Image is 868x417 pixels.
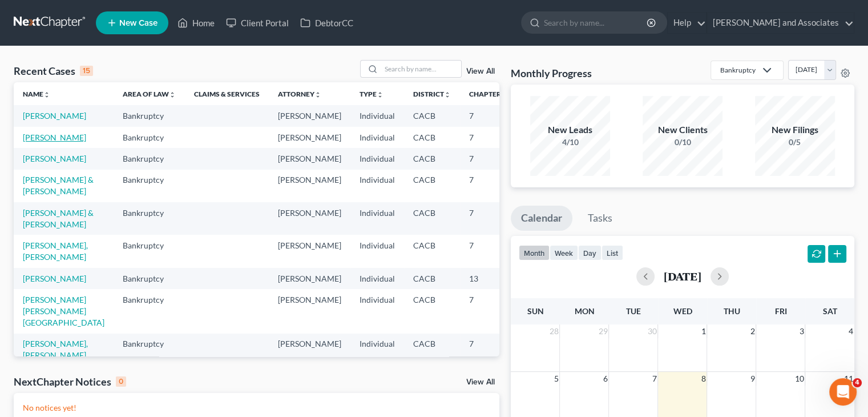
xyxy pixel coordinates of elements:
h2: [DATE] [664,270,701,282]
div: 0 [116,376,126,387]
span: 9 [749,372,756,386]
a: View All [466,67,495,75]
td: Individual [350,148,404,169]
td: 7 [460,235,517,267]
div: 0/10 [643,137,722,148]
span: 6 [601,372,608,386]
td: Individual [350,170,404,202]
a: Calendar [511,206,572,231]
td: [PERSON_NAME] [269,235,350,267]
td: 7 [460,334,517,366]
td: Individual [350,202,404,235]
td: Individual [350,268,404,289]
td: CACB [404,148,460,169]
td: Bankruptcy [114,334,185,366]
span: 1 [700,324,706,338]
a: [PERSON_NAME] and Associates [707,13,854,33]
a: Area of Lawunfold_more [123,90,176,98]
a: Attorneyunfold_more [278,90,321,98]
div: Recent Cases [14,64,93,78]
span: Sat [822,306,837,316]
span: 30 [646,324,657,338]
span: Thu [723,306,740,316]
h3: Monthly Progress [511,66,592,80]
td: Bankruptcy [114,148,185,169]
td: Bankruptcy [114,268,185,289]
td: Bankruptcy [114,105,185,126]
span: 5 [552,372,559,386]
a: Chapterunfold_more [469,90,508,98]
a: [PERSON_NAME] [23,111,86,121]
td: [PERSON_NAME] [269,148,350,169]
a: Nameunfold_more [23,90,50,98]
span: Mon [574,306,594,316]
td: 7 [460,105,517,126]
td: [PERSON_NAME] [269,289,350,333]
i: unfold_more [169,91,176,98]
td: 7 [460,202,517,235]
a: Client Portal [220,13,294,33]
td: 7 [460,148,517,169]
a: Help [668,13,706,33]
a: View All [466,378,495,386]
td: [PERSON_NAME] [269,334,350,366]
a: [PERSON_NAME] [23,274,86,283]
p: No notices yet! [23,402,490,414]
th: Claims & Services [185,82,269,105]
td: [PERSON_NAME] [269,202,350,235]
td: 13 [460,268,517,289]
span: 10 [793,372,805,386]
input: Search by name... [381,61,461,77]
button: month [519,245,550,260]
td: 7 [460,289,517,333]
td: Individual [350,127,404,148]
div: New Filings [755,123,835,137]
td: Individual [350,334,404,366]
span: 7 [651,372,657,386]
td: Individual [350,105,404,126]
a: [PERSON_NAME] [23,154,86,163]
td: Bankruptcy [114,202,185,235]
td: CACB [404,127,460,148]
span: 4 [853,378,862,387]
a: [PERSON_NAME] [23,133,86,142]
span: 28 [548,324,559,338]
td: [PERSON_NAME] [269,268,350,289]
span: 2 [749,324,756,338]
td: Bankruptcy [114,170,185,202]
span: Fri [774,306,786,316]
span: 3 [798,324,805,338]
td: Bankruptcy [114,235,185,267]
a: [PERSON_NAME] [PERSON_NAME][GEOGRAPHIC_DATA] [23,295,104,327]
td: 7 [460,127,517,148]
span: 4 [847,324,854,338]
span: New Case [119,19,158,27]
td: Bankruptcy [114,127,185,148]
span: Wed [673,306,692,316]
a: Typeunfold_more [360,90,383,98]
span: 8 [700,372,706,386]
div: 15 [80,66,93,76]
td: Individual [350,235,404,267]
td: [PERSON_NAME] [269,105,350,126]
div: 4/10 [530,137,610,148]
td: CACB [404,105,460,126]
td: CACB [404,235,460,267]
td: 7 [460,170,517,202]
i: unfold_more [314,91,321,98]
td: CACB [404,268,460,289]
div: New Clients [643,123,722,137]
a: [PERSON_NAME], [PERSON_NAME] [23,339,88,360]
td: CACB [404,334,460,366]
td: Individual [350,289,404,333]
td: CACB [404,202,460,235]
button: day [578,245,601,260]
div: 0/5 [755,137,835,148]
i: unfold_more [444,91,451,98]
span: Tue [626,306,641,316]
span: 11 [843,372,854,386]
a: [PERSON_NAME] & [PERSON_NAME] [23,208,94,229]
button: week [550,245,578,260]
a: [PERSON_NAME] & [PERSON_NAME] [23,175,94,196]
a: Tasks [578,206,623,231]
